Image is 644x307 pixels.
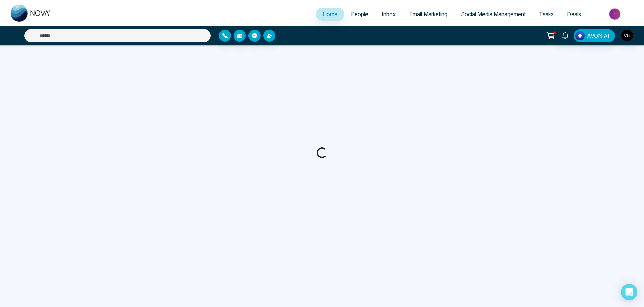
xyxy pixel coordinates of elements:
a: Tasks [532,8,560,21]
span: AVON AI [587,32,609,40]
a: Inbox [375,8,403,21]
span: Tasks [539,11,554,18]
img: Lead Flow [575,31,585,40]
a: Deals [560,8,588,21]
img: User Avatar [621,30,633,41]
span: Inbox [382,11,396,18]
a: Email Marketing [403,8,454,21]
button: AVON AI [574,29,615,42]
img: Nova CRM Logo [11,5,51,22]
span: Social Media Management [461,11,526,18]
a: People [344,8,375,21]
img: Market-place.gif [591,6,640,22]
span: People [351,11,368,18]
span: Home [323,11,338,18]
div: Open Intercom Messenger [621,284,637,300]
a: Social Media Management [454,8,532,21]
a: Home [316,8,344,21]
span: Deals [567,11,581,18]
span: Email Marketing [409,11,447,18]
